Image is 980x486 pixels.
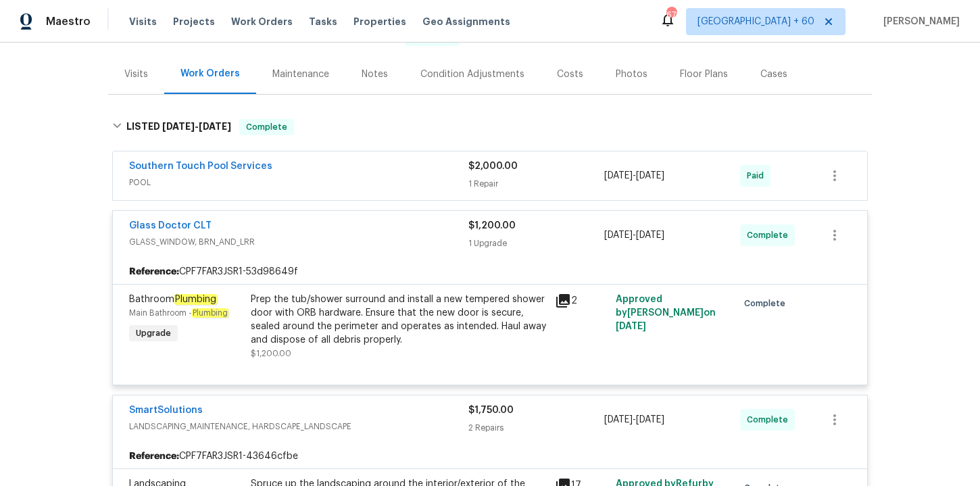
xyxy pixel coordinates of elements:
span: [DATE] [636,171,664,180]
b: Reference: [129,265,179,278]
span: $1,750.00 [468,406,514,415]
span: [GEOGRAPHIC_DATA] + 60 [697,15,814,28]
span: LANDSCAPING_MAINTENANCE, HARDSCAPE_LANDSCAPE [129,420,468,433]
span: - [162,122,231,131]
div: Costs [557,68,583,81]
span: Paid [747,169,769,183]
span: Listed [307,33,460,43]
span: [PERSON_NAME] [878,15,960,28]
div: Floor Plans [680,68,728,81]
span: POOL [129,176,468,189]
div: Work Orders [180,67,240,80]
div: CPF7FAR3JSR1-53d98649f [113,260,867,284]
span: [DATE] [636,230,664,240]
span: $1,200.00 [251,349,291,358]
h6: LISTED [126,119,231,135]
span: Main Bathroom - [129,309,228,317]
span: [DATE] [337,33,365,43]
span: $2,000.00 [468,162,518,171]
span: [DATE] [199,122,231,131]
span: [DATE] [604,230,633,240]
span: [DATE] [108,33,137,43]
div: 1 Repair [468,177,604,191]
div: 2 [555,293,608,309]
div: Prep the tub/shower surround and install a new tempered shower door with ORB hardware. Ensure tha... [251,293,547,347]
div: Visits [124,68,148,81]
a: Glass Doctor CLT [129,221,212,230]
span: Projects [173,15,215,28]
span: Maestro [46,15,91,28]
span: [DATE] [604,415,633,424]
span: Geo Assignments [422,15,510,28]
span: Complete [744,297,791,310]
span: - [604,169,664,183]
div: Condition Adjustments [420,68,524,81]
a: Southern Touch Pool Services [129,162,272,171]
div: Maintenance [272,68,329,81]
span: [DATE] [368,33,397,43]
span: Properties [353,15,406,28]
span: [DATE] [604,171,633,180]
span: Work Orders [231,15,293,28]
span: Visits [129,15,157,28]
div: LISTED [DATE]-[DATE]Complete [108,105,872,149]
span: Upgrade [130,326,176,340]
span: Complete [747,228,793,242]
span: $1,200.00 [468,221,516,230]
span: [DATE] [636,415,664,424]
div: 2 Repairs [468,421,604,435]
span: Tasks [309,17,337,26]
b: Reference: [129,449,179,463]
span: Bathroom [129,294,217,305]
span: [DATE] [162,122,195,131]
em: Plumbing [174,294,217,305]
div: Notes [362,68,388,81]
span: Complete [747,413,793,427]
div: Cases [760,68,787,81]
a: SmartSolutions [129,406,203,415]
div: Photos [616,68,647,81]
span: Approved by [PERSON_NAME] on [616,295,716,331]
div: 678 [666,8,676,22]
div: 1 Upgrade [468,237,604,250]
span: - [604,228,664,242]
span: Complete [241,120,293,134]
span: GLASS_WINDOW, BRN_AND_LRR [129,235,468,249]
span: [DATE] [616,322,646,331]
span: - [337,33,397,43]
div: CPF7FAR3JSR1-43646cfbe [113,444,867,468]
span: - [604,413,664,427]
em: Plumbing [192,308,228,318]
